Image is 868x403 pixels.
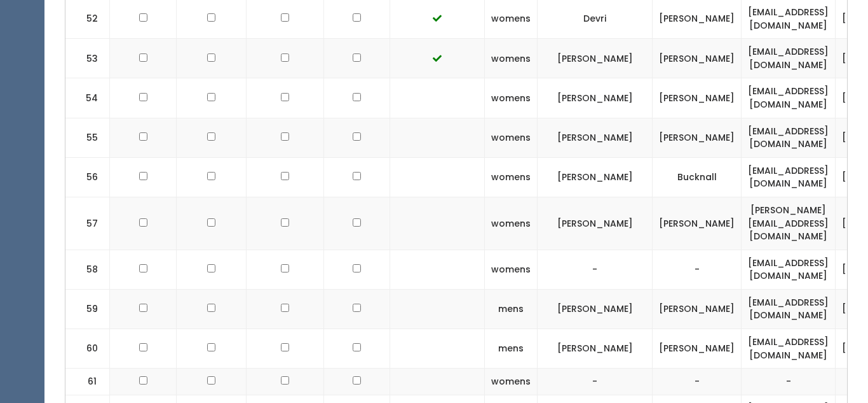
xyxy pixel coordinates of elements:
[65,39,110,78] td: 53
[653,250,742,289] td: -
[538,197,653,250] td: [PERSON_NAME]
[538,289,653,329] td: [PERSON_NAME]
[742,118,836,157] td: [EMAIL_ADDRESS][DOMAIN_NAME]
[538,118,653,157] td: [PERSON_NAME]
[65,369,110,395] td: 61
[485,78,538,118] td: womens
[65,250,110,289] td: 58
[485,157,538,197] td: womens
[653,197,742,250] td: [PERSON_NAME]
[653,329,742,369] td: [PERSON_NAME]
[65,197,110,250] td: 57
[485,369,538,395] td: womens
[538,329,653,369] td: [PERSON_NAME]
[653,369,742,395] td: -
[742,157,836,197] td: [EMAIL_ADDRESS][DOMAIN_NAME]
[653,157,742,197] td: Bucknall
[653,39,742,78] td: [PERSON_NAME]
[538,157,653,197] td: [PERSON_NAME]
[485,250,538,289] td: womens
[742,369,836,395] td: -
[485,197,538,250] td: womens
[742,329,836,369] td: [EMAIL_ADDRESS][DOMAIN_NAME]
[65,157,110,197] td: 56
[485,118,538,157] td: womens
[538,78,653,118] td: [PERSON_NAME]
[653,118,742,157] td: [PERSON_NAME]
[538,39,653,78] td: [PERSON_NAME]
[65,289,110,329] td: 59
[485,329,538,369] td: mens
[485,289,538,329] td: mens
[742,250,836,289] td: [EMAIL_ADDRESS][DOMAIN_NAME]
[742,78,836,118] td: [EMAIL_ADDRESS][DOMAIN_NAME]
[742,197,836,250] td: [PERSON_NAME][EMAIL_ADDRESS][DOMAIN_NAME]
[65,118,110,157] td: 55
[653,289,742,329] td: [PERSON_NAME]
[742,289,836,329] td: [EMAIL_ADDRESS][DOMAIN_NAME]
[538,250,653,289] td: -
[65,78,110,118] td: 54
[742,39,836,78] td: [EMAIL_ADDRESS][DOMAIN_NAME]
[485,39,538,78] td: womens
[65,329,110,369] td: 60
[538,369,653,395] td: -
[653,78,742,118] td: [PERSON_NAME]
